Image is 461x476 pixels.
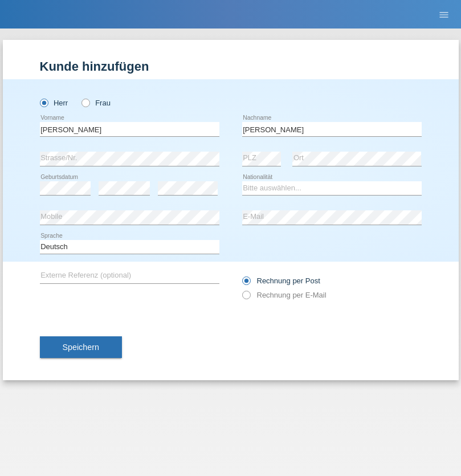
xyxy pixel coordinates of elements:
label: Herr [40,99,68,107]
h1: Kunde hinzufügen [40,59,422,74]
label: Rechnung per E-Mail [242,291,327,299]
input: Frau [81,99,89,106]
span: Speichern [63,343,99,352]
a: menu [433,11,455,18]
input: Rechnung per Post [242,276,250,291]
label: Rechnung per Post [242,276,320,285]
input: Herr [40,99,47,106]
input: Rechnung per E-Mail [242,291,250,305]
label: Frau [81,99,111,107]
i: menu [438,9,450,21]
button: Speichern [40,336,122,358]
